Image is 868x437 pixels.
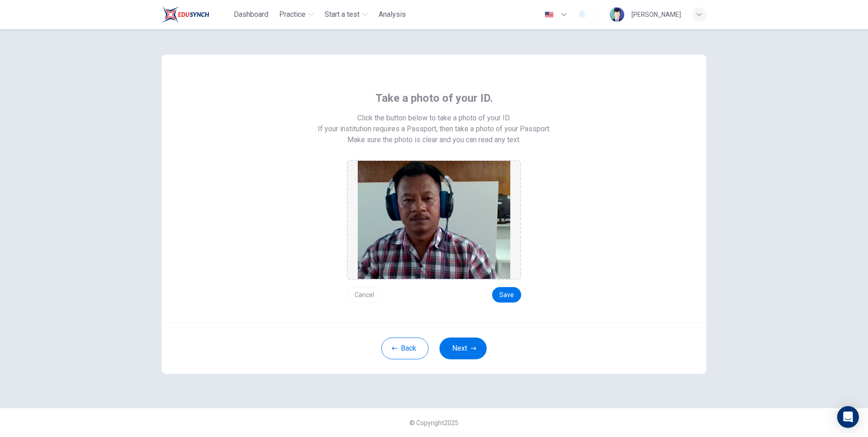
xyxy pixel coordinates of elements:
[375,91,493,105] span: Take a photo of your ID.
[347,134,521,145] span: Make sure the photo is clear and you can read any text.
[162,5,209,24] img: Train Test logo
[375,6,409,23] button: Analysis
[347,287,382,303] button: Cancel
[379,9,406,20] span: Analysis
[325,9,360,20] span: Start a test
[276,6,317,23] button: Practice
[409,419,459,427] span: © Copyright 2025
[321,6,371,23] button: Start a test
[439,338,487,359] button: Next
[162,5,230,24] a: Train Test logo
[234,9,268,20] span: Dashboard
[358,161,510,279] img: preview screemshot
[492,287,521,303] button: Save
[631,9,681,20] div: [PERSON_NAME]
[610,7,624,22] img: Profile picture
[318,113,551,134] span: Click the button below to take a photo of your ID. If your institution requires a Passport, then ...
[279,9,306,20] span: Practice
[381,338,429,359] button: Back
[837,406,859,428] div: Open Intercom Messenger
[230,6,272,23] button: Dashboard
[543,11,555,18] img: en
